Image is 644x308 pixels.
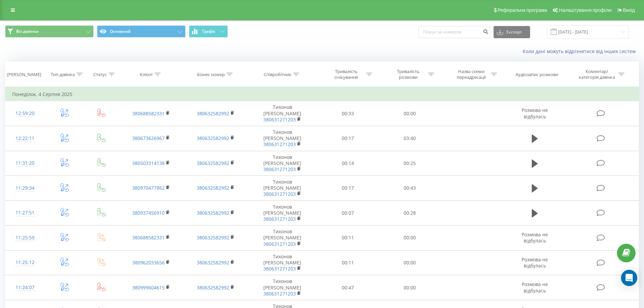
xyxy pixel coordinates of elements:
[93,72,107,77] div: Статус
[379,101,441,126] td: 00:00
[248,226,317,251] td: Тихонов [PERSON_NAME]
[390,69,426,80] div: Тривалість розмови
[263,116,296,123] a: 380631271203
[248,151,317,176] td: Тихонов [PERSON_NAME]
[132,110,165,117] a: 380688582331
[132,160,165,166] a: 380503314138
[263,290,296,297] a: 380631271203
[577,69,617,80] div: Коментар/категорія дзвінка
[16,29,39,34] span: Всі дзвінки
[623,7,635,13] span: Вихід
[248,126,317,151] td: Тихонов [PERSON_NAME]
[379,126,441,151] td: 03:40
[559,7,612,13] span: Налаштування профілю
[248,275,317,300] td: Тихонов [PERSON_NAME]
[248,176,317,201] td: Тихонов [PERSON_NAME]
[317,226,379,251] td: 00:11
[97,25,186,38] button: Основний
[379,176,441,201] td: 00:43
[132,284,165,291] a: 380999604615
[12,231,38,244] div: 11:25:59
[379,200,441,226] td: 00:28
[189,25,228,38] button: Графік
[12,256,38,269] div: 11:25:12
[317,151,379,176] td: 00:14
[522,256,548,269] span: Розмова не відбулась
[197,110,229,117] a: 380632582992
[132,135,165,141] a: 380673626967
[516,72,558,77] div: Аудіозапис розмови
[263,191,296,197] a: 380631271203
[317,176,379,201] td: 00:17
[498,7,547,13] span: Реферальна програма
[197,259,229,266] a: 380632582992
[263,241,296,247] a: 380631271203
[7,72,41,77] div: [PERSON_NAME]
[12,132,38,145] div: 12:22:11
[197,72,225,77] div: Бізнес номер
[494,26,530,38] button: Експорт
[264,72,291,77] div: Співробітник
[132,210,165,216] a: 380937456910
[523,48,639,54] a: Коли дані можуть відрізнятися вiд інших систем
[197,234,229,241] a: 380632582992
[419,26,490,38] input: Пошук за номером
[12,107,38,120] div: 12:59:20
[197,185,229,191] a: 380632582992
[317,200,379,226] td: 00:07
[263,216,296,222] a: 380631271203
[248,101,317,126] td: Тихонов [PERSON_NAME]
[317,126,379,151] td: 00:17
[379,151,441,176] td: 00:25
[263,166,296,172] a: 380631271203
[379,226,441,251] td: 00:00
[132,234,165,241] a: 380688582331
[5,88,639,101] td: Понеділок, 4 Серпня 2025
[328,69,364,80] div: Тривалість очікування
[317,275,379,300] td: 00:47
[248,250,317,275] td: Тихонов [PERSON_NAME]
[248,200,317,226] td: Тихонов [PERSON_NAME]
[132,259,165,266] a: 380962033656
[453,69,489,80] div: Назва схеми переадресації
[522,107,548,119] span: Розмова не відбулась
[197,135,229,141] a: 380632582992
[132,185,165,191] a: 380970477862
[379,250,441,275] td: 00:00
[5,25,94,38] button: Всі дзвінки
[263,141,296,147] a: 380631271203
[12,157,38,170] div: 11:31:20
[51,72,75,77] div: Тип дзвінка
[317,250,379,275] td: 00:11
[621,270,637,286] div: Open Intercom Messenger
[140,72,153,77] div: Клієнт
[12,182,38,195] div: 11:29:34
[263,265,296,272] a: 380631271203
[522,281,548,293] span: Розмова не відбулась
[197,160,229,166] a: 380632582992
[202,29,215,34] span: Графік
[197,210,229,216] a: 380632582992
[12,206,38,219] div: 11:27:51
[522,231,548,244] span: Розмова не відбулась
[317,101,379,126] td: 00:33
[379,275,441,300] td: 00:00
[12,281,38,294] div: 11:24:07
[197,284,229,291] a: 380632582992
